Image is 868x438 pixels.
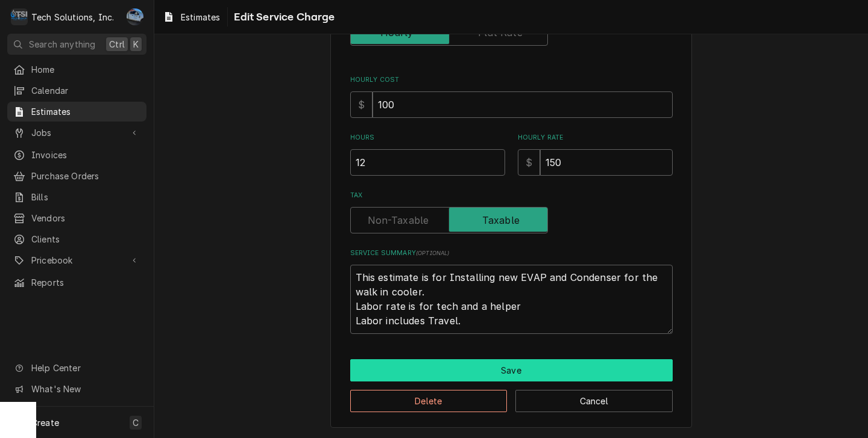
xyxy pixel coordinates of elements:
[31,84,140,97] span: Calendar
[350,359,673,381] div: Button Group Row
[133,38,139,51] span: K
[7,102,146,122] a: Estimates
[350,248,673,334] div: Service Summary
[350,390,508,412] button: Delete
[518,133,673,143] label: Hourly Rate
[350,248,673,258] label: Service Summary
[7,81,146,100] a: Calendar
[7,60,146,79] a: Home
[31,254,122,267] span: Pricebook
[350,359,673,412] div: Button Group
[350,91,373,118] div: $
[31,418,59,428] span: Create
[350,265,673,334] textarea: This estimate is for Installing new EVAP and Condenser for the walk in cooler. Labor rate is for ...
[127,8,143,25] div: Joe Paschal's Avatar
[350,191,673,233] div: Tax
[31,149,140,161] span: Invoices
[31,105,140,118] span: Estimates
[350,75,673,85] label: Hourly Cost
[109,38,125,51] span: Ctrl
[31,11,114,23] div: Tech Solutions, Inc.
[518,149,540,176] div: $
[416,250,450,256] span: ( optional )
[518,133,673,176] div: [object Object]
[11,8,28,25] div: T
[127,8,143,25] div: JP
[158,7,225,27] a: Estimates
[515,390,673,412] button: Cancel
[7,34,146,55] button: Search anythingCtrlK
[7,166,146,186] a: Purchase Orders
[31,362,139,374] span: Help Center
[133,416,139,429] span: C
[7,379,146,399] a: Go to What's New
[350,359,673,381] button: Save
[31,126,122,139] span: Jobs
[350,133,505,143] label: Hours
[181,11,220,23] span: Estimates
[7,187,146,207] a: Bills
[7,123,146,143] a: Go to Jobs
[350,75,673,118] div: Hourly Cost
[29,38,95,51] span: Search anything
[31,276,140,289] span: Reports
[31,383,139,395] span: What's New
[7,145,146,165] a: Invoices
[7,358,146,378] a: Go to Help Center
[350,381,673,412] div: Button Group Row
[7,208,146,228] a: Vendors
[350,133,505,176] div: [object Object]
[31,170,140,182] span: Purchase Orders
[230,9,335,25] span: Edit Service Charge
[31,233,140,245] span: Clients
[350,191,673,200] label: Tax
[31,63,140,76] span: Home
[7,273,146,292] a: Reports
[7,250,146,270] a: Go to Pricebook
[11,8,28,25] div: Tech Solutions, Inc.'s Avatar
[7,229,146,249] a: Clients
[31,191,140,203] span: Bills
[31,212,140,224] span: Vendors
